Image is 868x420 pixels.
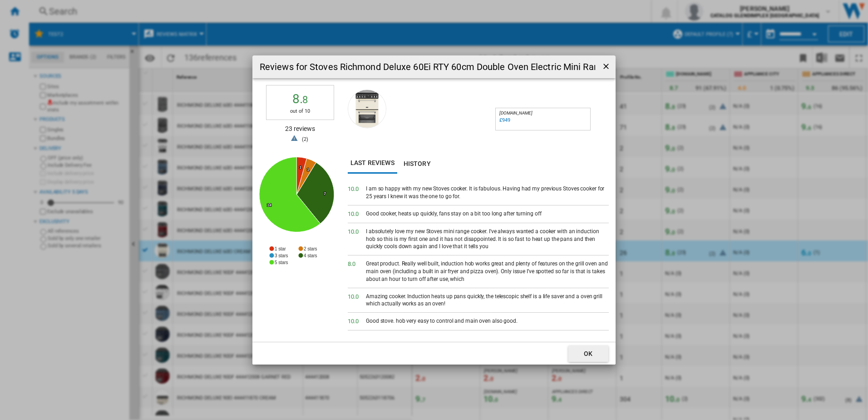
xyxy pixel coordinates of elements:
span: 10. [348,210,359,217]
span: 10. [348,185,359,192]
span: 8 [302,94,308,105]
tspan: 7 [324,191,326,196]
div: Good cooker, heats up quickly, fans stay on a bit too long after turning off [366,210,609,218]
tspan: 4 stars [304,253,317,258]
tspan: 1 [307,167,309,172]
ng-md-icon: getI18NText('BUTTONS.CLOSE_DIALOG') [602,62,612,73]
span: 0 [355,185,359,192]
span: 10. [348,293,359,300]
div: I absolutely love my new Stoves mini range cooker. I've always wanted a cooker with an induction ... [366,228,609,250]
span: 0 [355,293,359,300]
span: [DOMAIN_NAME] [499,110,533,115]
span: 0 [355,228,359,235]
span: 10. [348,318,359,325]
span: 8. [292,91,308,106]
div: Amazing cooker. Induction heats up pans quickly, the telescopic shelf is a life saver and a oven ... [366,293,609,308]
div: Good stove. hob very easy to control and main oven also good. [366,317,609,325]
div: out of 10 [266,108,334,115]
span: 0 [355,210,359,217]
div: I am so happy with my new Stoves cooker. It is fabulous. Having had my previous Stoves cooker for... [366,185,609,200]
span: 2 [304,136,306,142]
tspan: 5 stars [275,260,288,265]
img: 88d57f7e6741d945b8824df2d24fc57d28a8c0d9_1.jpg [348,90,386,128]
button: OK [568,345,608,362]
button: History [397,153,437,174]
tspan: 1 star [275,246,286,251]
div: 2 bad reviews (below or equal to 4/10) [266,135,334,144]
span: 0 [352,260,355,267]
h3: Reviews for Stoves Richmond Deluxe 60Ei RTY 60cm Double Oven Electric Mini Range Cooker with Indu... [260,60,595,73]
tspan: 1 [299,165,301,170]
span: ( ) [302,136,308,142]
button: Last reviews [348,153,397,174]
span: 0 [355,318,359,325]
button: getI18NText('BUTTONS.CLOSE_DIALOG') [598,58,612,76]
tspan: 3 stars [275,253,288,258]
div: 23 reviews [266,125,334,138]
div: Last updated : Friday, 15 August 2025 06:26 [499,117,510,123]
span: 10. [348,228,359,235]
tspan: 14 [267,203,271,207]
tspan: 2 stars [304,246,317,251]
span: 8. [348,260,355,267]
div: Great product. Really well built, induction hob works great and plenty of features on the grill o... [366,260,609,283]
